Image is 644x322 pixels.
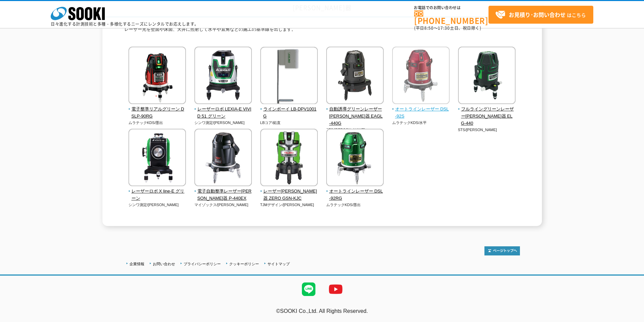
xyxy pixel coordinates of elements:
[326,181,384,202] a: オートラインレーザー DSL-92RG
[128,120,186,126] p: ムラテックKDS/墨出
[194,202,252,208] p: マイゾックス/[PERSON_NAME]
[194,106,252,120] span: レーザーロボ LEXIA-E VIVID 51 グリーン
[267,262,290,266] a: サイトマップ
[326,188,384,202] span: オートラインレーザー DSL-92RG
[260,181,318,202] a: レーザー[PERSON_NAME]器 ZERO GSN-KJC
[322,276,349,303] img: YouTube
[260,47,318,106] img: ラインボーイ LB-DPV1001G
[438,25,450,31] span: 17:30
[128,129,186,188] img: レーザーロボ X line-E グリーン
[392,120,450,126] p: ムラテックKDS/水平
[260,202,318,208] p: TJMデザイン/[PERSON_NAME]
[260,120,318,126] p: LBコア/鉛直
[128,188,186,202] span: レーザーロボ X line-E グリーン
[128,202,186,208] p: シンワ測定/[PERSON_NAME]
[392,47,450,106] img: オートラインレーザー DSL-92S
[129,262,144,266] a: 企業情報
[392,99,450,120] a: オートラインレーザー DSL-92S
[326,202,384,208] p: ムラテックKDS/墨出
[424,25,434,31] span: 8:50
[260,106,318,120] span: ラインボーイ LB-DPV1001G
[326,129,384,188] img: オートラインレーザー DSL-92RG
[618,315,644,321] a: テストMail
[128,106,186,120] span: 電子整準リアルグリーン DSLP-90RG
[509,10,566,19] strong: お見積り･お問い合わせ
[414,10,488,24] a: [PHONE_NUMBER]
[326,106,384,127] span: 自動誘導グリーンレーザー[PERSON_NAME]器 EAGL-440G
[128,181,186,202] a: レーザーロボ X line-E グリーン
[194,47,252,106] img: レーザーロボ LEXIA-E VIVID 51 グリーン
[194,188,252,202] span: 電子自動整準レーザー[PERSON_NAME]器 P-440EX
[495,10,586,20] span: はこちら
[194,181,252,202] a: 電子自動整準レーザー[PERSON_NAME]器 P-440EX
[260,129,318,188] img: レーザー墨出器 ZERO GSN-KJC
[326,127,384,133] p: STS/[PERSON_NAME]
[326,47,384,106] img: 自動誘導グリーンレーザー墨出器 EAGL-440G
[194,120,252,126] p: シンワ測定/[PERSON_NAME]
[392,106,450,120] span: オートラインレーザー DSL-92S
[484,246,520,255] img: トップページへ
[184,262,221,266] a: プライバシーポリシー
[194,99,252,120] a: レーザーロボ LEXIA-E VIVID 51 グリーン
[229,262,259,266] a: クッキーポリシー
[326,99,384,127] a: 自動誘導グリーンレーザー[PERSON_NAME]器 EAGL-440G
[260,99,318,120] a: ラインボーイ LB-DPV1001G
[458,127,516,133] p: STS/[PERSON_NAME]
[51,22,199,26] p: 日々進化する計測技術と多種・多様化するニーズにレンタルでお応えします。
[128,47,186,106] img: 電子整準リアルグリーン DSLP-90RG
[488,6,593,24] a: お見積り･お問い合わせはこちら
[153,262,175,266] a: お問い合わせ
[295,276,322,303] img: LINE
[260,188,318,202] span: レーザー[PERSON_NAME]器 ZERO GSN-KJC
[128,99,186,120] a: 電子整準リアルグリーン DSLP-90RG
[194,129,252,188] img: 電子自動整準レーザー墨出器 P-440EX
[124,26,520,36] p: レーザー光を壁面や床面、天井に照射して水平や直角などの施工の基準線を出します。
[458,106,516,127] span: フルライングリーンレーザー[PERSON_NAME]器 ELG-440
[458,99,516,127] a: フルライングリーンレーザー[PERSON_NAME]器 ELG-440
[458,47,516,106] img: フルライングリーンレーザー墨出器 ELG-440
[414,6,488,10] span: お電話でのお問い合わせは
[414,25,481,31] span: (平日 ～ 土日、祝日除く)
